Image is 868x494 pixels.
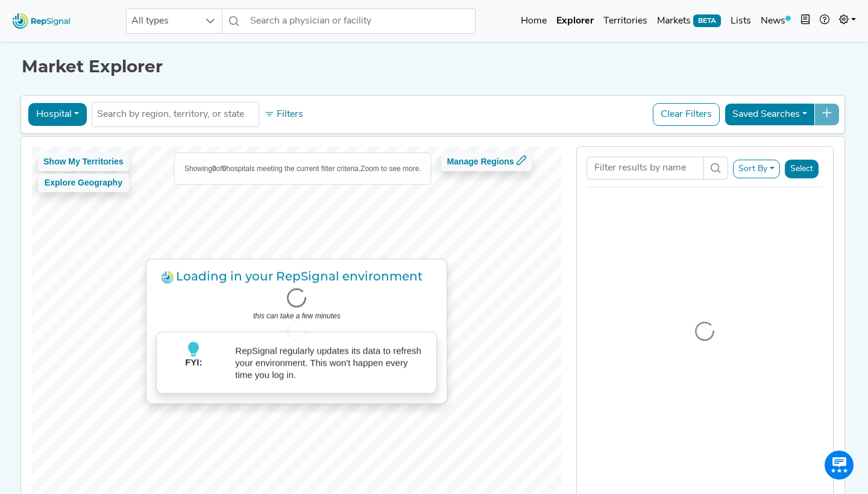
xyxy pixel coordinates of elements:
[28,103,87,126] button: Hospital
[38,152,129,171] button: Show My Territories
[97,107,254,122] input: Search by region, territory, or state
[156,310,437,322] p: this can take a few minutes
[726,9,756,33] a: Lists
[262,104,306,125] button: Filters
[516,9,552,33] a: Home
[725,103,815,126] button: Saved Searches
[222,164,227,173] b: 0
[22,57,846,77] h1: Market Explorer
[38,174,129,192] button: Explore Geography
[245,8,476,34] input: Search a physician or facility
[212,164,216,173] b: 0
[156,269,437,284] h3: Loading in your RepSignal environment
[599,9,652,33] a: Territories
[184,164,360,173] span: Showing of hospitals meeting the current filter criteria.
[652,9,726,33] a: MarketsBETA
[166,357,221,384] p: FYI:
[186,342,201,357] img: lightbulb
[360,164,421,173] span: Zoom to see more.
[796,9,815,33] button: Intel Book
[423,269,426,284] span: .
[441,152,531,171] button: Manage Regions
[552,9,599,33] a: Explorer
[693,14,721,27] span: BETA
[756,9,796,33] a: News
[127,9,199,33] span: All types
[235,345,427,381] p: RepSignal regularly updates its data to refresh your environment. This won't happen every time yo...
[653,103,720,126] button: Clear Filters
